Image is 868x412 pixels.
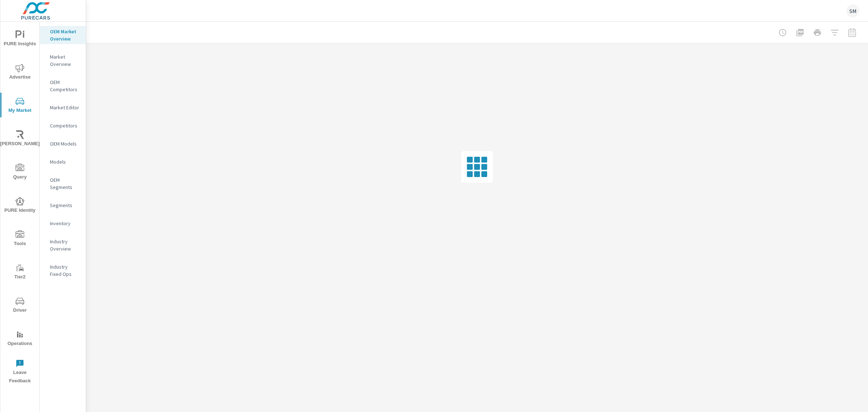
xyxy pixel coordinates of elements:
[3,64,37,81] span: Advertise
[3,97,37,115] span: My Market
[50,202,80,209] p: Segments
[40,261,86,279] div: Industry Fixed Ops
[3,264,37,281] span: Tier2
[40,120,86,131] div: Competitors
[40,218,86,229] div: Inventory
[50,263,80,278] p: Industry Fixed Ops
[40,26,86,44] div: OEM Market Overview
[3,197,37,215] span: PURE Identity
[3,230,37,248] span: Tools
[50,104,80,111] p: Market Editor
[50,176,80,191] p: OEM Segments
[0,22,39,388] div: nav menu
[50,158,80,165] p: Models
[40,77,86,95] div: OEM Competitors
[50,79,80,93] p: OEM Competitors
[50,28,80,42] p: OEM Market Overview
[846,4,859,17] div: SM
[40,138,86,149] div: OEM Models
[40,51,86,70] div: Market Overview
[3,30,37,48] span: PURE Insights
[3,130,37,148] span: [PERSON_NAME]
[50,122,80,129] p: Competitors
[40,175,86,193] div: OEM Segments
[3,330,37,348] span: Operations
[50,220,80,227] p: Inventory
[40,156,86,167] div: Models
[40,200,86,211] div: Segments
[50,53,80,68] p: Market Overview
[50,140,80,147] p: OEM Models
[3,164,37,181] span: Query
[3,297,37,315] span: Driver
[40,102,86,113] div: Market Editor
[3,359,37,385] span: Leave Feedback
[40,236,86,254] div: Industry Overview
[50,238,80,252] p: Industry Overview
